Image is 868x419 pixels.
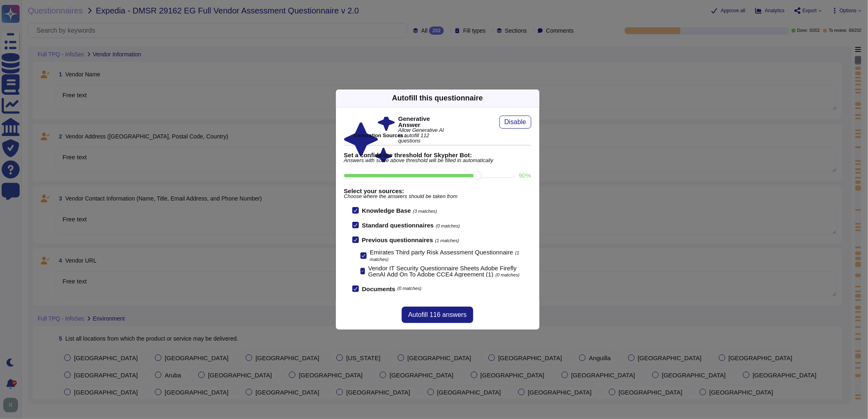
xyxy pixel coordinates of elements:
[499,116,531,129] button: Disable
[354,132,407,138] b: Generation Sources :
[413,209,437,214] span: (3 matches)
[344,194,531,199] span: Choose where the answers should be taken from
[504,119,526,125] span: Disable
[398,128,449,143] span: Allow Generative AI to autofill 112 questions
[435,238,459,243] span: (1 matches)
[362,236,433,243] b: Previous questionnaires
[362,286,396,292] b: Documents
[370,249,513,256] span: Emirates Third party Risk Assessment Questionnaire
[495,272,519,277] span: (0 matches)
[519,172,531,178] label: 90 %
[397,286,421,291] span: (0 matches)
[344,152,531,158] b: Set a confidence threshold for Skypher Bot:
[392,93,483,104] div: Autofill this questionnaire
[398,116,449,128] b: Generative Answer
[344,188,531,194] b: Select your sources:
[368,265,517,278] span: Vendor IT Security Questionnaire Sheets Adobe Firefly GenAI Add On To Adobe CCE4 Agreement (1)
[402,307,473,323] button: Autofill 116 answers
[370,250,519,261] span: (1 matches)
[362,222,434,229] b: Standard questionnaires
[436,223,460,228] span: (0 matches)
[362,207,411,214] b: Knowledge Base
[344,158,531,163] span: Answers with score above threshold will be filled in automatically
[408,312,467,318] span: Autofill 116 answers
